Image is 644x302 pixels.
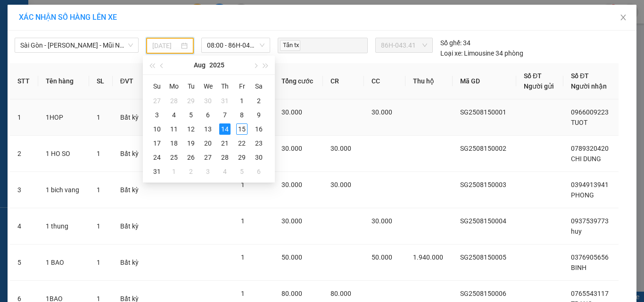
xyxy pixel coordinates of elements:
div: 29 [236,152,248,163]
span: Sài Gòn - Phan Thiết - Mũi Né (CT Km42) [20,38,133,52]
td: 2025-08-22 [233,136,250,150]
td: 2025-08-02 [250,94,267,108]
span: huy [571,228,582,235]
span: 80.000 [330,290,351,297]
td: 2025-08-04 [165,108,182,122]
div: 29 [185,95,197,106]
td: 2025-08-07 [216,108,233,122]
div: 13 [202,123,214,135]
div: 5 [236,166,248,177]
div: 24 [151,152,163,163]
td: 2025-08-15 [233,122,250,136]
td: 1 thung [38,208,89,245]
span: 86H-043.41 [381,38,427,52]
button: Aug [194,56,206,74]
th: Fr [233,79,250,94]
span: 50.000 [281,253,302,261]
span: 1 [97,150,100,157]
td: 5 [10,245,38,281]
th: Th [216,79,233,94]
span: Tấn tx [280,40,300,51]
span: 30.000 [281,145,302,152]
td: 2025-08-09 [250,108,267,122]
span: 30.000 [330,145,351,152]
th: Thu hộ [405,63,453,99]
td: 2025-09-04 [216,164,233,179]
span: SG2508150005 [460,253,506,261]
div: 12 [185,123,197,135]
td: 2025-07-27 [149,94,165,108]
div: 20 [202,138,214,149]
span: Số ĐT [524,72,542,80]
td: 2025-08-14 [216,122,233,136]
td: 2025-09-03 [199,164,216,179]
td: 2025-08-25 [165,150,182,164]
span: 0376905656 [571,253,609,261]
td: 2025-08-29 [233,150,250,164]
td: 2 [10,136,38,172]
span: SG2508150001 [460,108,506,116]
td: 2025-08-13 [199,122,216,136]
th: SL [89,63,113,99]
span: Người nhận [571,82,607,90]
span: SG2508150006 [460,290,506,297]
div: 15 [236,123,248,135]
span: 0937539773 [571,217,609,225]
div: 21 [219,138,231,149]
span: SG2508150003 [460,181,506,188]
span: 1 [241,290,245,297]
div: 5 [185,109,197,121]
th: Mo [165,79,182,94]
th: We [199,79,216,94]
td: 2025-07-28 [165,94,182,108]
th: Sa [250,79,267,94]
td: 2025-07-31 [216,94,233,108]
div: 16 [253,123,264,135]
span: 50.000 [372,253,392,261]
td: 2025-07-29 [182,94,199,108]
b: [PERSON_NAME] [12,61,53,105]
td: 2025-07-30 [199,94,216,108]
span: 30.000 [330,181,351,188]
td: 2025-09-05 [233,164,250,179]
div: 31 [151,166,163,177]
span: 1 [241,253,245,261]
td: 2025-08-16 [250,122,267,136]
th: CC [364,63,405,99]
div: 22 [236,138,248,149]
span: 80.000 [281,290,302,297]
td: 1 bich vang [38,172,89,208]
td: 2025-08-27 [199,150,216,164]
td: 2025-08-18 [165,136,182,150]
div: 28 [168,95,180,106]
td: 2025-08-17 [149,136,165,150]
span: SG2508150002 [460,145,506,152]
div: 3 [202,166,214,177]
b: BIÊN NHẬN GỬI HÀNG HÓA [61,14,91,90]
div: 2 [185,166,197,177]
td: 2025-08-30 [250,150,267,164]
div: Limousine 34 phòng [440,48,523,58]
td: 3 [10,172,38,208]
li: (c) 2017 [79,45,130,57]
span: 1 [97,222,100,230]
span: 30.000 [372,108,392,116]
td: 2025-08-26 [182,150,199,164]
img: logo.jpg [102,12,125,34]
td: 1HOP [38,99,89,136]
td: Bất kỳ [113,99,148,136]
td: 2025-09-02 [182,164,199,179]
td: 2025-08-11 [165,122,182,136]
span: TUOT [571,119,587,126]
span: 08:00 - 86H-043.41 [207,38,265,52]
div: 30 [202,95,214,106]
span: 30.000 [281,181,302,188]
div: 14 [219,123,231,135]
div: 27 [202,152,214,163]
div: 28 [219,152,231,163]
div: 25 [168,152,180,163]
span: 0394913941 [571,181,609,188]
div: 30 [253,152,264,163]
div: 17 [151,138,163,149]
span: 0966009223 [571,108,609,116]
